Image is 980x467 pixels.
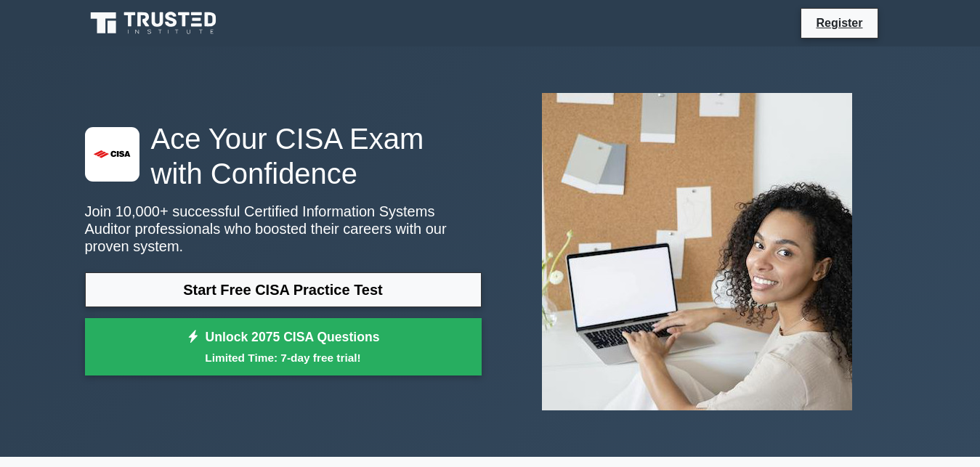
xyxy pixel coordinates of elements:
[103,349,463,366] small: Limited Time: 7-day free trial!
[807,14,871,32] a: Register
[85,203,482,255] p: Join 10,000+ successful Certified Information Systems Auditor professionals who boosted their car...
[85,272,482,307] a: Start Free CISA Practice Test
[85,121,482,191] h1: Ace Your CISA Exam with Confidence
[85,318,482,376] a: Unlock 2075 CISA QuestionsLimited Time: 7-day free trial!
